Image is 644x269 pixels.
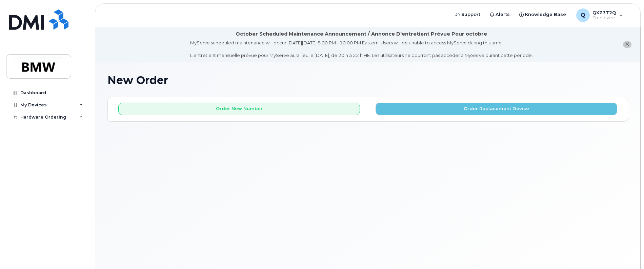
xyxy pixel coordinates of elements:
div: MyServe scheduled maintenance will occur [DATE][DATE] 8:00 PM - 10:00 PM Eastern. Users will be u... [190,40,533,59]
div: October Scheduled Maintenance Announcement / Annonce D'entretient Prévue Pour octobre [236,30,487,38]
button: Order New Number [118,103,360,115]
button: Order Replacement Device [376,103,617,115]
button: close notification [623,41,631,48]
h1: New Order [107,74,628,86]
